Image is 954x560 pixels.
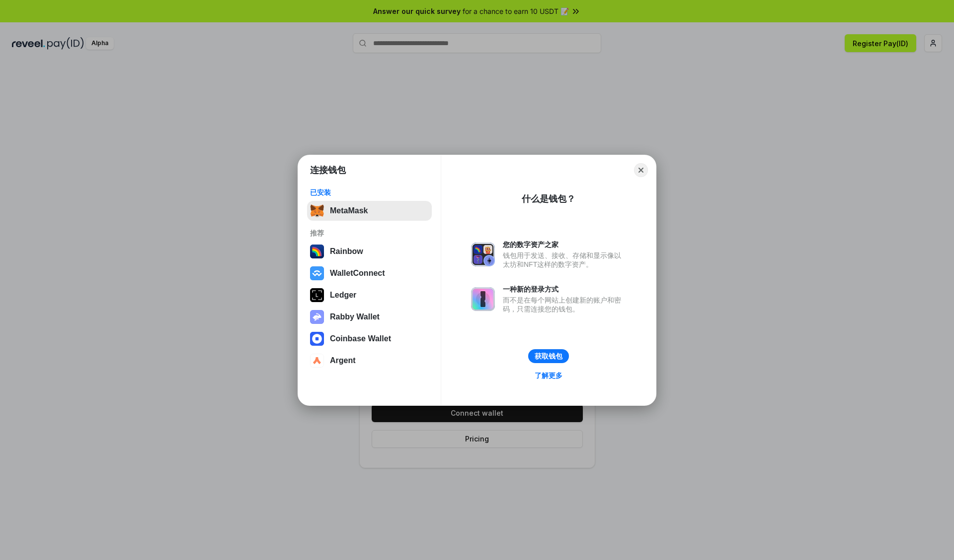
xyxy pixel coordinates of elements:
[535,371,562,380] div: 了解更多
[307,201,432,221] button: MetaMask
[310,310,324,324] img: svg+xml,%3Csvg%20xmlns%3D%22http%3A%2F%2Fwww.w3.org%2F2000%2Fsvg%22%20fill%3D%22none%22%20viewBox...
[307,263,432,283] button: WalletConnect
[471,243,495,266] img: svg+xml,%3Csvg%20xmlns%3D%22http%3A%2F%2Fwww.w3.org%2F2000%2Fsvg%22%20fill%3D%22none%22%20viewBox...
[310,164,346,176] h1: 连接钱包
[503,285,626,294] div: 一种新的登录方式
[528,349,569,363] button: 获取钱包
[310,229,429,238] div: 推荐
[307,307,432,327] button: Rabby Wallet
[503,240,626,249] div: 您的数字资产之家
[310,188,429,197] div: 已安装
[310,288,324,302] img: svg+xml,%3Csvg%20xmlns%3D%22http%3A%2F%2Fwww.w3.org%2F2000%2Fsvg%22%20width%3D%2228%22%20height%3...
[522,193,575,205] div: 什么是钱包？
[307,329,432,349] button: Coinbase Wallet
[330,291,356,300] div: Ledger
[471,287,495,311] img: svg+xml,%3Csvg%20xmlns%3D%22http%3A%2F%2Fwww.w3.org%2F2000%2Fsvg%22%20fill%3D%22none%22%20viewBox...
[503,251,626,269] div: 钱包用于发送、接收、存储和显示像以太坊和NFT这样的数字资产。
[503,296,626,313] div: 而不是在每个网站上创建新的账户和密码，只需连接您的钱包。
[310,204,324,218] img: svg+xml,%3Csvg%20fill%3D%22none%22%20height%3D%2233%22%20viewBox%3D%220%200%2035%2033%22%20width%...
[330,356,356,365] div: Argent
[535,352,562,361] div: 获取钱包
[310,332,324,346] img: svg+xml,%3Csvg%20width%3D%2228%22%20height%3D%2228%22%20viewBox%3D%220%200%2028%2028%22%20fill%3D...
[634,163,648,177] button: Close
[310,266,324,280] img: svg+xml,%3Csvg%20width%3D%2228%22%20height%3D%2228%22%20viewBox%3D%220%200%2028%2028%22%20fill%3D...
[330,247,363,256] div: Rainbow
[330,269,385,278] div: WalletConnect
[310,354,324,368] img: svg+xml,%3Csvg%20width%3D%2228%22%20height%3D%2228%22%20viewBox%3D%220%200%2028%2028%22%20fill%3D...
[330,334,391,343] div: Coinbase Wallet
[529,369,568,382] a: 了解更多
[330,312,380,321] div: Rabby Wallet
[330,206,368,215] div: MetaMask
[307,242,432,261] button: Rainbow
[307,285,432,305] button: Ledger
[307,351,432,371] button: Argent
[310,245,324,258] img: svg+xml,%3Csvg%20width%3D%22120%22%20height%3D%22120%22%20viewBox%3D%220%200%20120%20120%22%20fil...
